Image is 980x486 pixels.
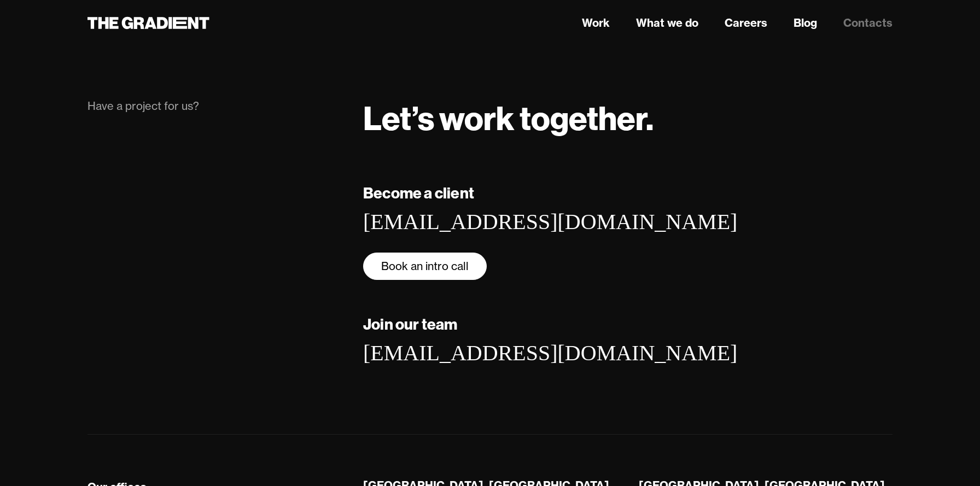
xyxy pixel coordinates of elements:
a: [EMAIL_ADDRESS][DOMAIN_NAME]‍ [363,209,737,234]
a: Contacts [843,15,892,31]
strong: Let’s work together. [363,97,654,139]
strong: Become a client [363,183,474,202]
a: Careers [725,15,767,31]
a: [EMAIL_ADDRESS][DOMAIN_NAME] [363,341,737,365]
strong: Join our team [363,314,458,333]
a: Book an intro call [363,253,487,280]
a: Blog [794,15,817,31]
a: What we do [636,15,698,31]
a: Work [582,15,610,31]
div: Have a project for us? [87,98,341,114]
